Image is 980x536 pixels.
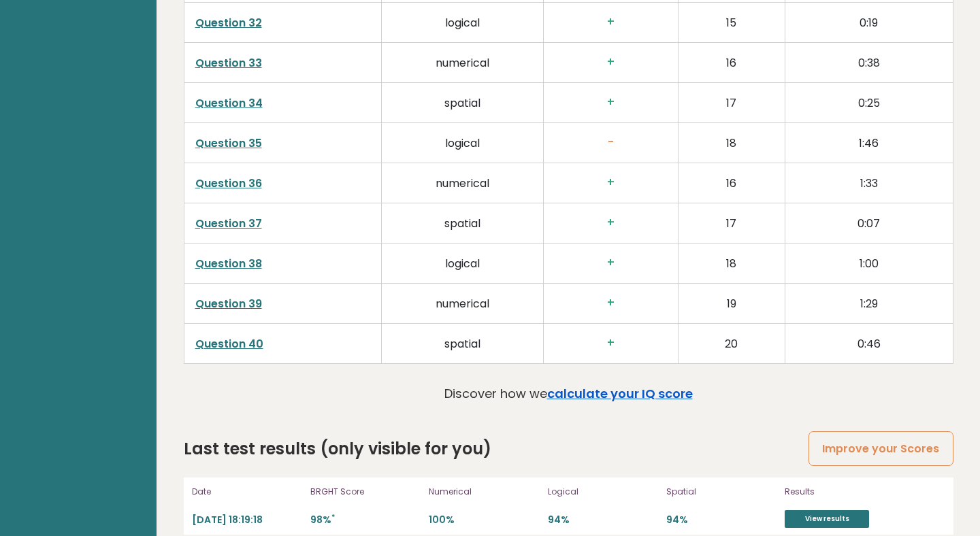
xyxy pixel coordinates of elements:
[548,486,658,498] p: Logical
[785,163,953,203] td: 1:33
[678,42,785,82] td: 16
[555,256,667,270] h3: +
[382,82,544,122] td: spatial
[555,175,667,190] h3: +
[808,431,953,466] a: Improve your Scores
[678,203,785,243] td: 17
[195,135,262,151] a: Question 35
[444,384,693,403] p: Discover how we
[785,42,953,82] td: 0:38
[382,2,544,42] td: logical
[785,243,953,283] td: 1:00
[310,514,421,526] p: 98%
[382,122,544,163] td: logical
[785,283,953,323] td: 1:29
[192,486,302,498] p: Date
[195,216,262,231] a: Question 37
[195,336,263,352] a: Question 40
[555,296,667,310] h3: +
[195,95,263,111] a: Question 34
[555,135,667,150] h3: -
[785,510,869,528] a: View results
[785,82,953,122] td: 0:25
[548,514,658,526] p: 94%
[382,243,544,283] td: logical
[785,486,928,498] p: Results
[678,243,785,283] td: 18
[678,122,785,163] td: 18
[666,486,777,498] p: Spatial
[382,163,544,203] td: numerical
[382,323,544,363] td: spatial
[192,514,302,526] p: [DATE] 18:19:18
[195,256,262,271] a: Question 38
[785,323,953,363] td: 0:46
[666,514,777,526] p: 94%
[785,203,953,243] td: 0:07
[678,323,785,363] td: 20
[429,486,539,498] p: Numerical
[555,216,667,230] h3: +
[184,437,491,461] h2: Last test results (only visible for you)
[195,175,262,191] a: Question 36
[195,55,262,71] a: Question 33
[382,203,544,243] td: spatial
[678,163,785,203] td: 16
[555,55,667,69] h3: +
[678,283,785,323] td: 19
[547,385,693,402] a: calculate your IQ score
[555,336,667,350] h3: +
[785,2,953,42] td: 0:19
[785,122,953,163] td: 1:46
[429,514,539,526] p: 100%
[310,486,421,498] p: BRGHT Score
[555,15,667,29] h3: +
[678,82,785,122] td: 17
[195,15,262,31] a: Question 32
[555,95,667,110] h3: +
[382,42,544,82] td: numerical
[195,296,262,312] a: Question 39
[382,283,544,323] td: numerical
[678,2,785,42] td: 15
